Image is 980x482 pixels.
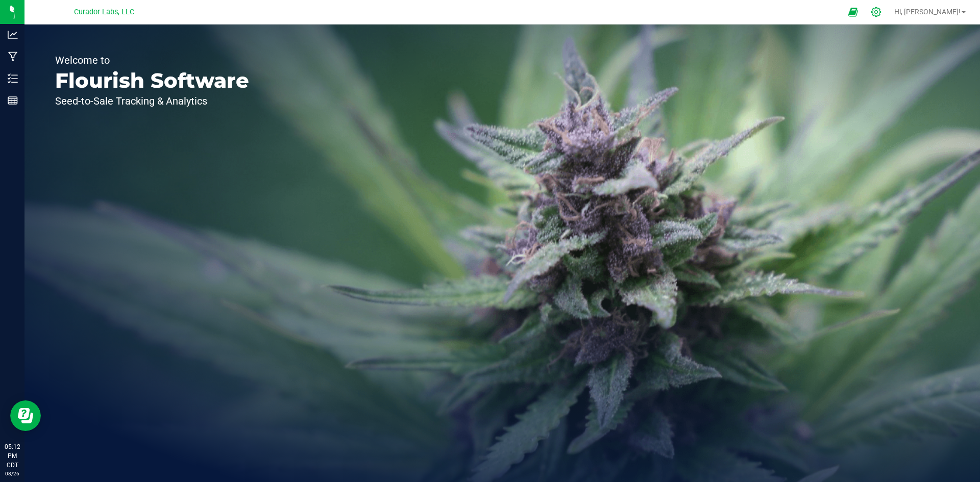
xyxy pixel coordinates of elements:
p: Seed-to-Sale Tracking & Analytics [55,96,249,106]
div: Manage settings [869,7,884,17]
iframe: Resource center [10,400,41,431]
p: 08/26 [5,470,20,477]
inline-svg: Inventory [8,73,18,84]
span: Hi, [PERSON_NAME]! [894,8,961,16]
span: Curador Labs, LLC [74,8,134,16]
inline-svg: Analytics [8,30,18,40]
span: Open Ecommerce Menu [842,2,865,22]
inline-svg: Reports [8,95,18,106]
p: 05:12 PM CDT [5,442,20,470]
inline-svg: Manufacturing [8,52,18,62]
p: Flourish Software [55,70,249,91]
p: Welcome to [55,55,249,65]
